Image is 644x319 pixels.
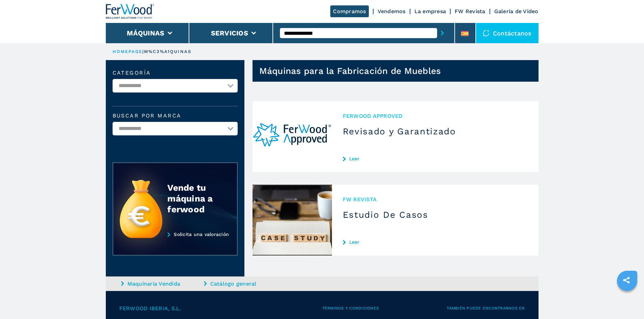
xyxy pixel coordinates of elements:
button: Servicios [211,29,248,37]
a: FW Revista [455,8,485,15]
img: Contáctanos [483,30,490,36]
h3: Estudio De Casos [343,209,528,220]
span: Ferwood Approved [343,112,528,120]
label: Buscar por marca [113,113,238,118]
a: HOMEPAGE [113,49,143,54]
a: Leer [343,239,528,245]
span: | [142,49,144,54]
h1: Máquinas para la Fabricación de Muebles [259,65,441,76]
div: Vende tu máquina a ferwood [167,182,223,215]
a: Vendemos [378,8,406,15]
h3: Revisado y Garantizado [343,126,528,137]
img: Ferwood [106,4,154,19]
a: Compramos [330,5,368,17]
img: Estudio De Casos [253,185,332,256]
label: categoría [113,70,238,76]
img: Revisado y Garantizado [253,101,332,172]
span: También puede encontrarnos en [447,304,525,312]
div: Contáctanos [476,23,539,43]
iframe: Chat [615,289,639,314]
p: m%C3%A1quinas [144,49,191,55]
a: Catálogo general [204,280,285,288]
button: submit-button [437,25,448,41]
span: Ferwood Iberia, S.L. [119,304,322,312]
span: Términos y condiciones [322,304,447,312]
span: FW REVISTA [343,195,528,203]
a: Solicita una valoración [113,232,238,256]
a: La empresa [414,8,446,15]
a: Maquinaria Vendida [121,280,202,288]
a: sharethis [618,272,635,289]
a: Leer [343,156,528,161]
button: Máquinas [127,29,164,37]
a: Galeria de Video [494,8,539,15]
